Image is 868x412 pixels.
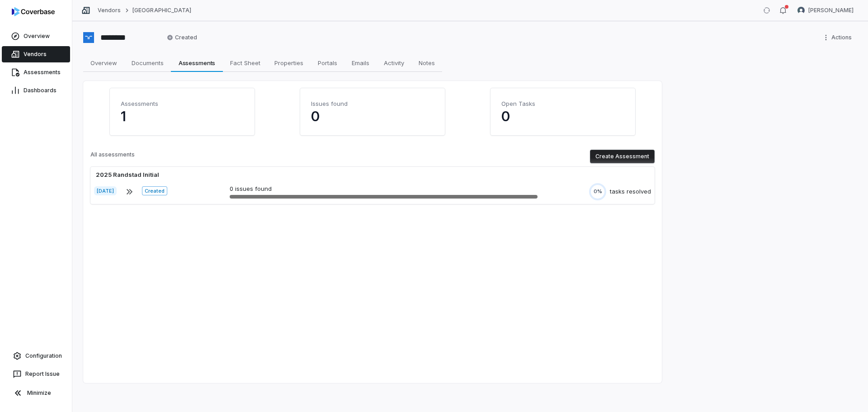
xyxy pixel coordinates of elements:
h4: Assessments [121,99,244,108]
span: Assessments [24,69,61,76]
a: Vendors [98,7,121,14]
p: 0 [501,108,624,124]
a: Vendors [2,46,70,62]
button: Create Assessment [590,150,655,163]
span: Emails [348,57,373,69]
p: 0 [311,108,434,124]
p: 0 issues found [230,185,538,194]
span: Portals [314,57,341,69]
span: Overview [24,33,50,40]
span: Activity [380,57,408,69]
div: 2025 Randstad Initial [94,170,161,180]
span: [PERSON_NAME] [808,7,854,14]
img: Melanie Lorent avatar [797,7,805,14]
span: 0% [594,188,602,195]
span: Fact Sheet [226,57,264,69]
p: 1 [121,108,244,124]
span: Created [142,186,167,195]
p: All assessments [90,151,135,162]
a: [GEOGRAPHIC_DATA] [132,7,191,14]
h4: Issues found [311,99,434,108]
div: tasks resolved [610,187,651,196]
img: logo-D7KZi-bG.svg [12,7,55,16]
span: Report Issue [25,370,60,378]
h4: Open Tasks [501,99,624,108]
span: Notes [415,57,439,69]
button: More actions [820,31,857,44]
span: Minimize [27,389,51,397]
span: Configuration [25,352,62,360]
span: Dashboards [24,87,57,94]
span: Assessments [175,57,219,69]
span: Overview [87,57,121,69]
button: Minimize [4,384,68,402]
a: Assessments [2,64,70,81]
button: Melanie Lorent avatar[PERSON_NAME] [792,4,859,17]
a: Overview [2,28,70,44]
span: Vendors [24,51,47,58]
button: Report Issue [4,366,68,382]
a: Configuration [4,348,68,364]
span: Properties [271,57,307,69]
span: Documents [128,57,167,69]
a: Dashboards [2,82,70,99]
span: [DATE] [94,186,117,195]
span: Created [167,34,197,41]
